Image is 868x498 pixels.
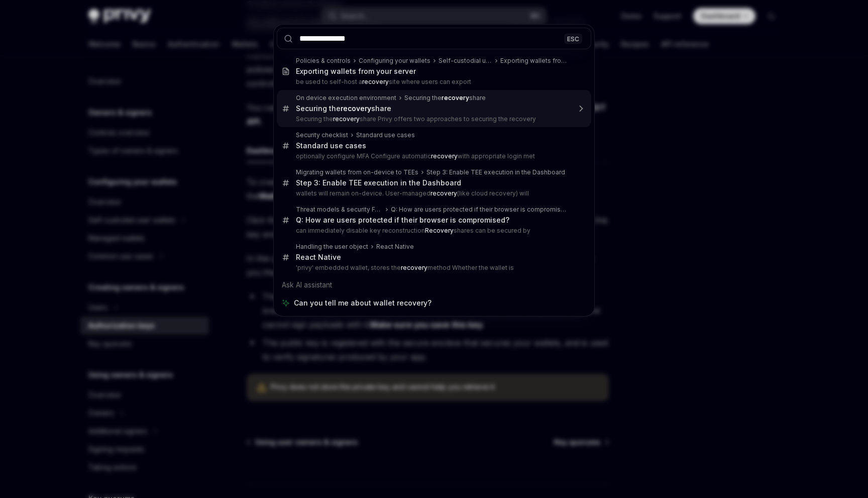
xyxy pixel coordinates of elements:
[391,206,570,214] div: Q: How are users protected if their browser is compromised?
[296,168,418,176] div: Migrating wallets from on-device to TEEs
[404,94,486,102] div: Securing the share
[296,227,570,235] p: can immediately disable key reconstruction shares can be secured by
[296,67,416,76] div: Exporting wallets from your server
[294,298,431,308] span: Can you tell me about wallet recovery?
[376,243,414,251] div: React Native
[296,104,391,113] div: Securing the share
[296,94,396,102] div: On device execution environment
[296,78,570,86] p: be used to self-host a site where users can export
[442,94,469,102] b: recovery
[430,189,457,197] b: recovery
[341,104,371,113] b: recovery
[564,33,582,44] div: ESC
[439,57,492,65] div: Self-custodial user wallets
[296,152,570,160] p: optionally configure MFA Configure automatic with appropriate login met
[296,216,509,225] div: Q: How are users protected if their browser is compromised?
[359,57,430,65] div: Configuring your wallets
[431,152,458,160] b: recovery
[356,131,415,139] div: Standard use cases
[277,276,591,294] div: Ask AI assistant
[296,178,461,187] div: Step 3: Enable TEE execution in the Dashboard
[296,206,383,214] div: Threat models & security FAQ
[401,264,427,271] b: recovery
[296,141,366,150] div: Standard use cases
[296,253,341,262] div: React Native
[296,57,351,65] div: Policies & controls
[296,115,570,123] p: Securing the share Privy offers two approaches to securing the recovery
[333,115,360,123] b: recovery
[296,243,368,251] div: Handling the user object
[500,57,570,65] div: Exporting wallets from your server
[362,78,389,85] b: recovery
[425,227,454,234] b: Recovery
[296,189,570,197] p: wallets will remain on-device. User-managed (like cloud recovery) will
[296,264,570,272] p: 'privy' embedded wallet, stores the method Whether the wallet is
[426,168,565,176] div: Step 3: Enable TEE execution in the Dashboard
[296,131,348,139] div: Security checklist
